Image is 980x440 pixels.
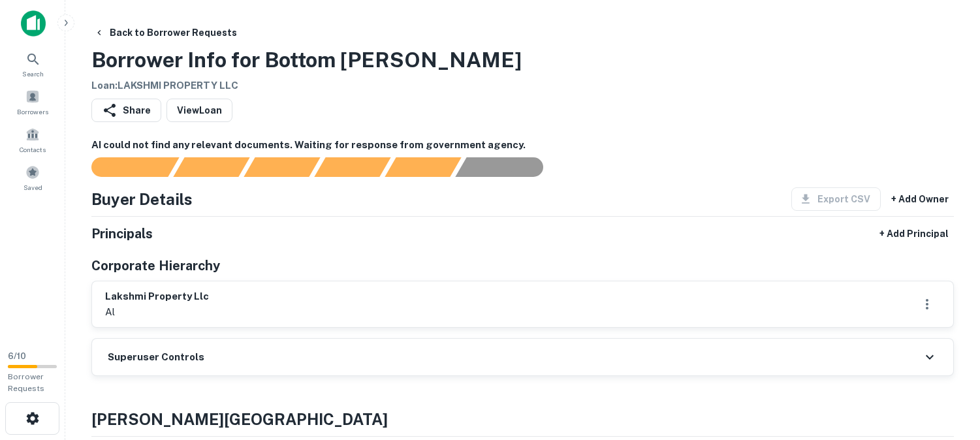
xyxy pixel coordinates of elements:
h6: Loan : LAKSHMI PROPERTY LLC [91,78,522,93]
button: Back to Borrower Requests [89,21,242,44]
span: Saved [24,182,42,193]
h4: Buyer Details [91,187,193,211]
div: AI fulfillment process complete. [456,157,559,177]
div: Sending borrower request to AI... [76,157,174,177]
h4: [PERSON_NAME][GEOGRAPHIC_DATA] [91,407,954,431]
h5: Corporate Hierarchy [91,256,220,275]
h3: Borrower Info for Bottom [PERSON_NAME] [91,44,522,76]
iframe: Chat Widget [915,336,980,398]
p: al [105,304,209,320]
span: Contacts [20,144,46,155]
div: Principals found, AI now looking for contact information... [314,157,390,177]
span: Borrower Requests [8,372,44,393]
h6: Superuser Controls [108,350,204,365]
div: Your request is received and processing... [173,157,249,177]
button: + Add Principal [874,222,954,245]
h5: Principals [91,224,153,244]
button: Share [91,99,161,122]
a: Borrowers [4,84,61,119]
h6: lakshmi property llc [105,289,209,304]
span: Search [22,69,44,79]
button: + Add Owner [886,187,954,211]
a: Saved [4,160,61,195]
span: 6 / 10 [8,351,26,361]
a: ViewLoan [166,99,232,122]
div: Principals found, still searching for contact information. This may take time... [385,157,461,177]
div: Documents found, AI parsing details... [244,157,320,177]
a: Contacts [4,122,61,157]
a: Search [4,46,61,82]
h6: AI could not find any relevant documents. Waiting for response from government agency. [91,138,954,153]
img: capitalize-icon.png [21,10,46,37]
span: Borrowers [17,106,48,117]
